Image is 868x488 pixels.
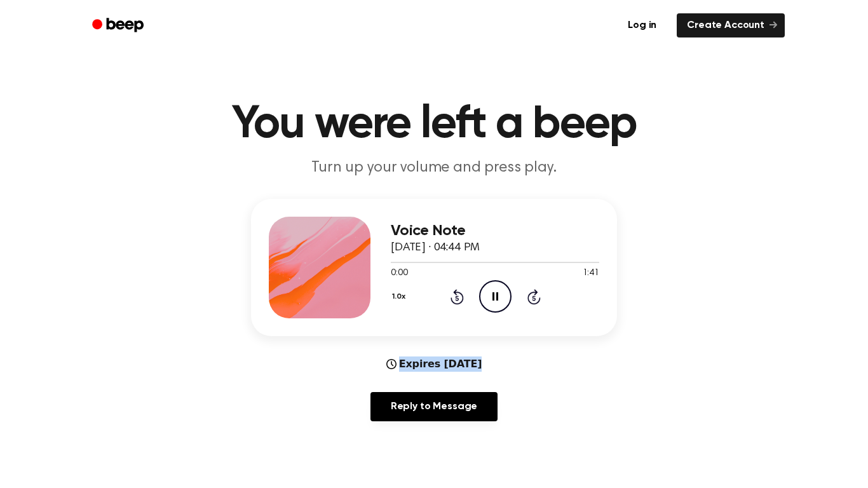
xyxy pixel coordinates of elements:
[391,242,480,254] span: [DATE] · 04:44 PM
[677,13,785,37] a: Create Account
[83,13,155,38] a: Beep
[109,102,759,147] h1: You were left a beep
[583,267,599,280] span: 1:41
[386,356,482,372] div: Expires [DATE]
[370,392,498,421] a: Reply to Message
[391,286,410,308] button: 1.0x
[615,11,669,40] a: Log in
[391,222,599,240] h3: Voice Note
[190,158,678,179] p: Turn up your volume and press play.
[391,267,407,280] span: 0:00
